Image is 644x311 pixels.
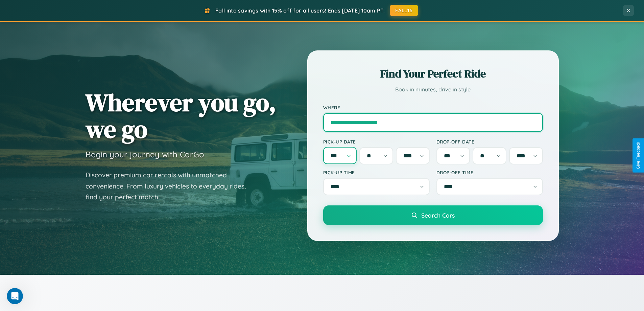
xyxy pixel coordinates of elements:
[323,105,543,110] label: Where
[436,139,543,145] label: Drop-off Date
[7,288,23,304] iframe: Intercom live chat
[323,170,430,175] label: Pick-up Time
[86,89,276,142] h1: Wherever you go, we go
[323,66,543,81] h2: Find Your Perfect Ride
[215,7,385,14] span: Fall into savings with 15% off for all users! Ends [DATE] 10am PT.
[636,142,641,169] div: Give Feedback
[421,212,455,219] span: Search Cars
[323,85,543,94] p: Book in minutes, drive in style
[86,170,255,203] p: Discover premium car rentals with unmatched convenience. From luxury vehicles to everyday rides, ...
[323,205,543,225] button: Search Cars
[390,5,418,16] button: FALL15
[86,149,204,159] h3: Begin your journey with CarGo
[323,139,430,145] label: Pick-up Date
[436,170,543,175] label: Drop-off Time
